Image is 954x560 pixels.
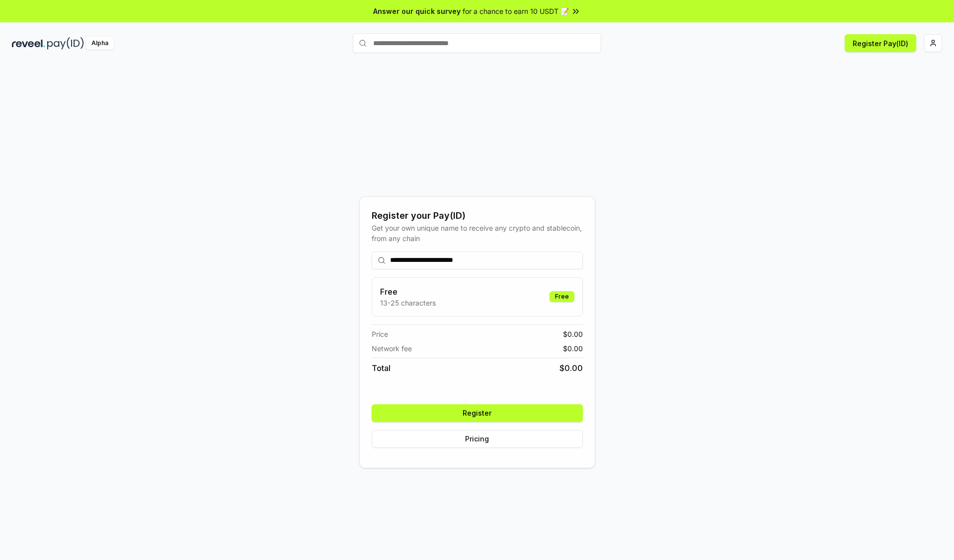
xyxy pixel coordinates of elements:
[12,37,45,50] img: reveel_dark
[372,430,583,448] button: Pricing
[372,362,391,374] span: Total
[372,209,583,223] div: Register your Pay(ID)
[563,329,583,339] span: $ 0.00
[47,37,84,50] img: pay_id
[372,404,583,422] button: Register
[380,298,436,308] p: 13-25 characters
[86,37,114,50] div: Alpha
[563,343,583,354] span: $ 0.00
[559,362,583,374] span: $ 0.00
[845,34,916,52] button: Register Pay(ID)
[380,286,436,298] h3: Free
[373,6,461,16] span: Answer our quick survey
[463,6,569,16] span: for a chance to earn 10 USDT 📝
[372,343,412,354] span: Network fee
[372,329,388,339] span: Price
[372,223,583,244] div: Get your own unique name to receive any crypto and stablecoin, from any chain
[550,291,574,302] div: Free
